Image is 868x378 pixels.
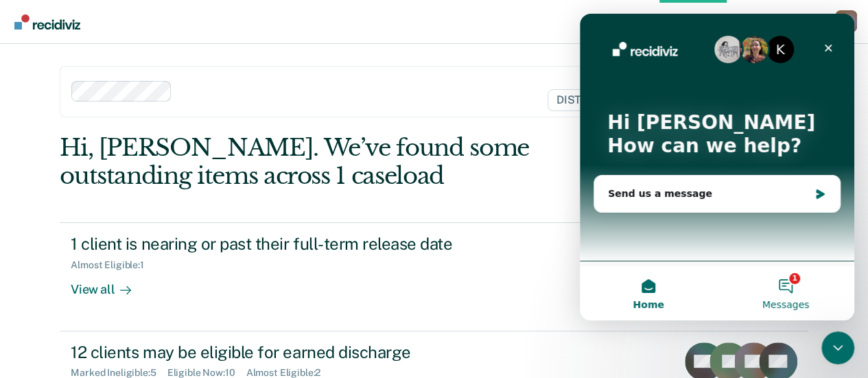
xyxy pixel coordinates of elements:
button: Profile dropdown button [835,10,857,32]
span: DISTRICT OFFICE 3, [GEOGRAPHIC_DATA] [548,89,794,111]
a: 1 client is nearing or past their full-term release dateAlmost Eligible:1View all [60,222,808,331]
div: Hi, [PERSON_NAME]. We’ve found some outstanding items across 1 caseload [60,134,658,190]
div: 12 clients may be eligible for earned discharge [71,342,552,362]
img: Recidiviz [14,14,80,29]
iframe: Intercom live chat [821,331,854,364]
div: View all [71,271,148,298]
div: Almost Eligible : 1 [71,259,155,271]
div: 1 client is nearing or past their full-term release date [71,234,552,254]
iframe: Intercom live chat [580,14,854,320]
div: B A [835,10,857,32]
